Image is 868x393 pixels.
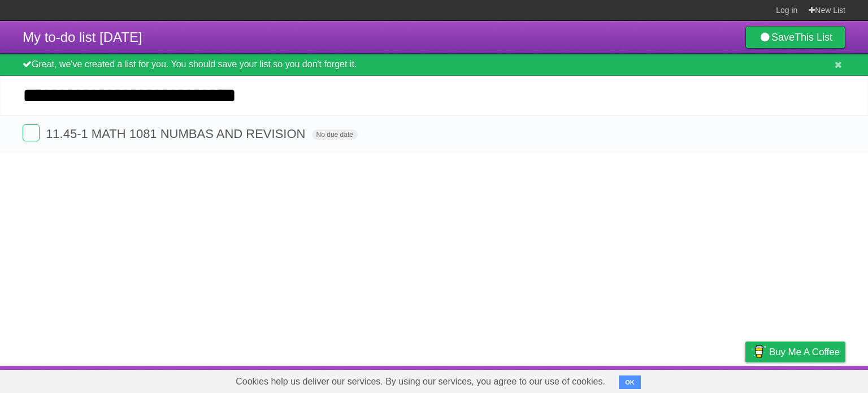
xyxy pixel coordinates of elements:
a: SaveThis List [745,26,845,49]
label: Done [23,124,40,141]
a: Developers [632,369,678,390]
a: Privacy [731,369,760,390]
span: Cookies help us deliver our services. By using our services, you agree to our use of cookies. [224,370,617,393]
span: Buy me a coffee [769,342,840,362]
span: My to-do list [DATE] [23,29,142,45]
a: Suggest a feature [774,369,845,390]
a: Terms [692,369,717,390]
a: About [595,369,619,390]
span: 11.45-1 MATH 1081 NUMBAS AND REVISION [46,127,308,141]
button: OK [619,375,641,389]
img: Buy me a coffee [751,342,766,361]
b: This List [795,32,832,43]
a: Buy me a coffee [745,342,845,362]
span: No due date [312,129,358,140]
